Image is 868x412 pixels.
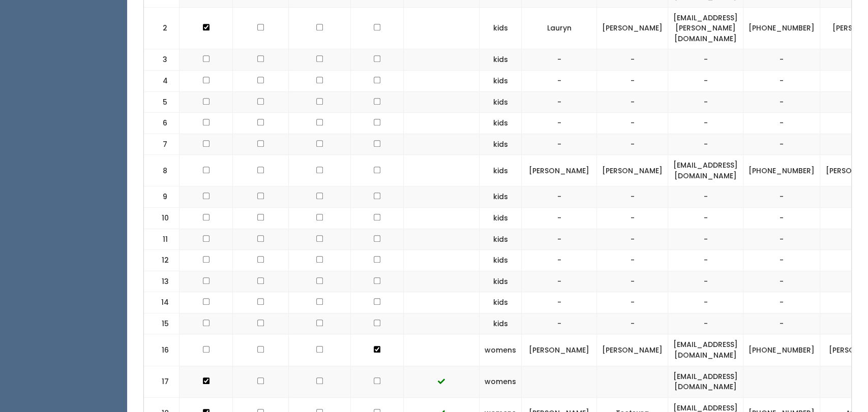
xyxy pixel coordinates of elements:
[144,49,179,71] td: 3
[743,229,820,250] td: -
[480,7,522,49] td: kids
[743,91,820,113] td: -
[144,229,179,250] td: 11
[522,91,597,113] td: -
[144,186,179,208] td: 9
[522,229,597,250] td: -
[743,134,820,155] td: -
[480,113,522,134] td: kids
[144,134,179,155] td: 7
[144,334,179,366] td: 16
[668,250,743,271] td: -
[597,313,668,334] td: -
[480,186,522,208] td: kids
[480,207,522,229] td: kids
[743,334,820,366] td: [PHONE_NUMBER]
[480,134,522,155] td: kids
[522,49,597,71] td: -
[480,334,522,366] td: womens
[480,366,522,397] td: womens
[144,91,179,113] td: 5
[743,70,820,91] td: -
[522,70,597,91] td: -
[597,155,668,186] td: [PERSON_NAME]
[144,155,179,186] td: 8
[522,334,597,366] td: [PERSON_NAME]
[668,292,743,313] td: -
[668,134,743,155] td: -
[480,70,522,91] td: kids
[144,250,179,271] td: 12
[597,91,668,113] td: -
[522,271,597,292] td: -
[144,313,179,334] td: 15
[743,49,820,71] td: -
[522,134,597,155] td: -
[144,207,179,229] td: 10
[597,113,668,134] td: -
[522,250,597,271] td: -
[668,113,743,134] td: -
[743,207,820,229] td: -
[668,207,743,229] td: -
[522,155,597,186] td: [PERSON_NAME]
[522,313,597,334] td: -
[522,7,597,49] td: Lauryn
[144,7,179,49] td: 2
[668,334,743,366] td: [EMAIL_ADDRESS][DOMAIN_NAME]
[668,186,743,208] td: -
[668,49,743,71] td: -
[597,271,668,292] td: -
[144,70,179,91] td: 4
[743,113,820,134] td: -
[597,250,668,271] td: -
[144,366,179,397] td: 17
[668,366,743,397] td: [EMAIL_ADDRESS][DOMAIN_NAME]
[522,186,597,208] td: -
[743,186,820,208] td: -
[144,113,179,134] td: 6
[743,292,820,313] td: -
[480,313,522,334] td: kids
[597,229,668,250] td: -
[522,292,597,313] td: -
[743,313,820,334] td: -
[522,113,597,134] td: -
[597,207,668,229] td: -
[668,155,743,186] td: [EMAIL_ADDRESS][DOMAIN_NAME]
[480,250,522,271] td: kids
[668,70,743,91] td: -
[597,334,668,366] td: [PERSON_NAME]
[743,7,820,49] td: [PHONE_NUMBER]
[668,271,743,292] td: -
[597,49,668,71] td: -
[480,155,522,186] td: kids
[743,271,820,292] td: -
[597,134,668,155] td: -
[668,313,743,334] td: -
[480,271,522,292] td: kids
[522,207,597,229] td: -
[743,155,820,186] td: [PHONE_NUMBER]
[144,271,179,292] td: 13
[597,186,668,208] td: -
[743,250,820,271] td: -
[597,292,668,313] td: -
[668,229,743,250] td: -
[597,7,668,49] td: [PERSON_NAME]
[480,229,522,250] td: kids
[480,49,522,71] td: kids
[144,292,179,313] td: 14
[668,7,743,49] td: [EMAIL_ADDRESS][PERSON_NAME][DOMAIN_NAME]
[480,292,522,313] td: kids
[480,91,522,113] td: kids
[668,91,743,113] td: -
[597,70,668,91] td: -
